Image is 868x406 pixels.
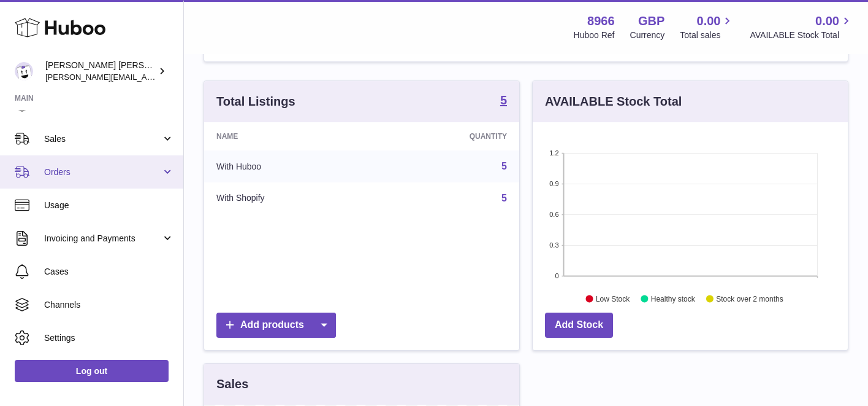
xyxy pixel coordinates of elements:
a: 0.00 AVAILABLE Stock Total [750,13,853,41]
text: 0.6 [549,211,558,218]
strong: 5 [500,94,507,106]
div: Huboo Ref [574,29,615,41]
a: 5 [501,161,507,171]
th: Name [204,122,374,150]
h3: Total Listings [216,93,295,110]
span: Usage [44,200,174,211]
text: 0.3 [549,241,558,249]
text: 0.9 [549,180,558,187]
span: Total sales [680,29,734,41]
text: Stock over 2 months [716,294,783,303]
span: Sales [44,133,161,145]
td: With Shopify [204,182,374,214]
span: 0.00 [815,13,839,29]
a: Add products [216,313,336,338]
h3: AVAILABLE Stock Total [545,93,682,110]
text: 0 [555,272,558,279]
span: Cases [44,266,174,278]
td: With Huboo [204,150,374,182]
strong: 8966 [587,13,615,29]
a: 5 [500,94,507,109]
span: [PERSON_NAME][EMAIL_ADDRESS][DOMAIN_NAME] [45,72,246,82]
h3: Sales [216,376,248,392]
a: 5 [501,193,507,203]
a: Log out [15,360,169,382]
th: Quantity [374,122,519,150]
text: 1.2 [549,149,558,157]
span: Settings [44,332,174,344]
text: Low Stock [596,294,630,303]
strong: GBP [638,13,664,29]
div: [PERSON_NAME] [PERSON_NAME] [45,60,156,83]
img: walt@minoxbeard.com [15,62,33,80]
span: AVAILABLE Stock Total [750,29,853,41]
a: 0.00 Total sales [680,13,734,41]
span: Invoicing and Payments [44,233,161,244]
span: 0.00 [697,13,721,29]
span: Orders [44,166,161,178]
div: Currency [630,29,665,41]
a: Add Stock [545,313,613,338]
text: Healthy stock [651,294,696,303]
span: Channels [44,299,174,311]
